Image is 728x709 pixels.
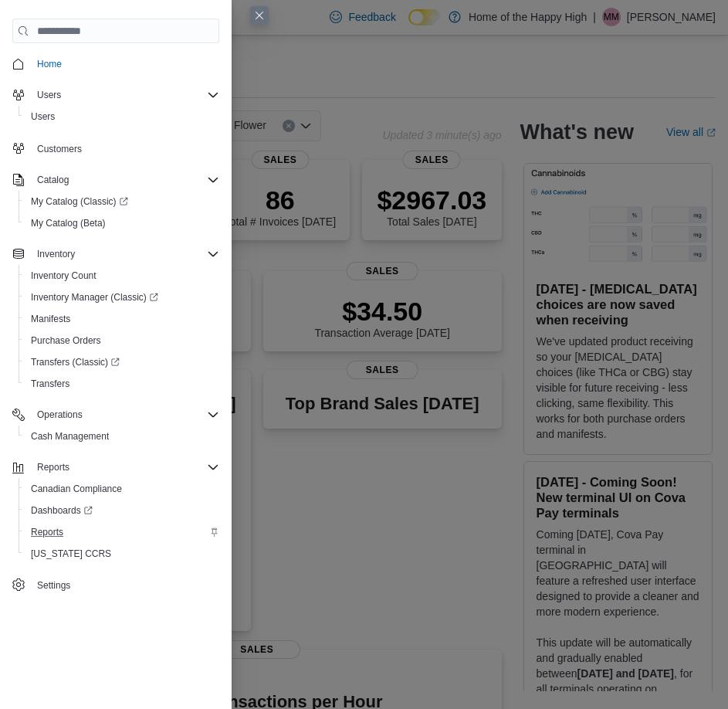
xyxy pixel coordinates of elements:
[25,192,219,211] span: My Catalog (Classic)
[25,192,134,211] a: My Catalog (Classic)
[37,409,83,421] span: Operations
[19,426,225,447] button: Cash Management
[25,214,112,232] a: My Catalog (Beta)
[31,313,70,325] span: Manifests
[31,171,75,189] button: Catalog
[25,501,99,520] a: Dashboards
[31,575,219,595] span: Settings
[6,456,225,478] button: Reports
[19,287,225,308] a: Inventory Manager (Classic)
[6,404,225,426] button: Operations
[37,461,69,473] span: Reports
[31,576,76,595] a: Settings
[25,375,76,393] a: Transfers
[31,54,219,73] span: Home
[19,478,225,500] button: Canadian Compliance
[25,353,126,371] a: Transfers (Classic)
[37,579,70,592] span: Settings
[31,526,63,538] span: Reports
[31,217,106,229] span: My Catalog (Beta)
[31,405,219,424] span: Operations
[25,266,103,285] a: Inventory Count
[19,106,225,127] button: Users
[25,523,219,541] span: Reports
[37,174,69,186] span: Catalog
[31,110,55,123] span: Users
[25,523,69,541] a: Reports
[25,288,219,307] span: Inventory Manager (Classic)
[31,245,219,263] span: Inventory
[31,138,219,158] span: Customers
[31,195,128,208] span: My Catalog (Classic)
[31,378,69,390] span: Transfers
[12,46,219,599] nav: Complex example
[25,331,219,350] span: Purchase Orders
[6,53,225,75] button: Home
[31,245,81,263] button: Inventory
[25,375,219,393] span: Transfers
[19,191,225,212] a: My Catalog (Classic)
[19,500,225,521] a: Dashboards
[250,6,269,25] button: Close this dialog
[31,504,93,517] span: Dashboards
[37,58,62,70] span: Home
[19,351,225,373] a: Transfers (Classic)
[37,143,82,155] span: Customers
[31,270,97,282] span: Inventory Count
[25,427,115,446] a: Cash Management
[31,334,101,347] span: Purchase Orders
[31,356,120,368] span: Transfers (Classic)
[6,137,225,159] button: Customers
[19,543,225,565] button: [US_STATE] CCRS
[25,544,117,563] a: [US_STATE] CCRS
[25,288,164,307] a: Inventory Manager (Classic)
[25,310,219,328] span: Manifests
[25,480,219,498] span: Canadian Compliance
[6,169,225,191] button: Catalog
[6,574,225,596] button: Settings
[31,86,219,104] span: Users
[37,248,75,260] span: Inventory
[6,84,225,106] button: Users
[19,212,225,234] button: My Catalog (Beta)
[31,483,122,495] span: Canadian Compliance
[19,308,225,330] button: Manifests
[25,544,219,563] span: Washington CCRS
[31,140,88,158] a: Customers
[37,89,61,101] span: Users
[25,266,219,285] span: Inventory Count
[31,458,219,477] span: Reports
[25,501,219,520] span: Dashboards
[25,480,128,498] a: Canadian Compliance
[19,521,225,543] button: Reports
[25,214,219,232] span: My Catalog (Beta)
[31,430,109,443] span: Cash Management
[25,107,219,126] span: Users
[31,171,219,189] span: Catalog
[31,55,68,73] a: Home
[19,330,225,351] button: Purchase Orders
[31,291,158,304] span: Inventory Manager (Classic)
[19,373,225,395] button: Transfers
[31,86,67,104] button: Users
[25,107,61,126] a: Users
[25,331,107,350] a: Purchase Orders
[25,310,76,328] a: Manifests
[31,548,111,560] span: [US_STATE] CCRS
[31,405,89,424] button: Operations
[19,265,225,287] button: Inventory Count
[6,243,225,265] button: Inventory
[31,458,76,477] button: Reports
[25,427,219,446] span: Cash Management
[25,353,219,371] span: Transfers (Classic)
